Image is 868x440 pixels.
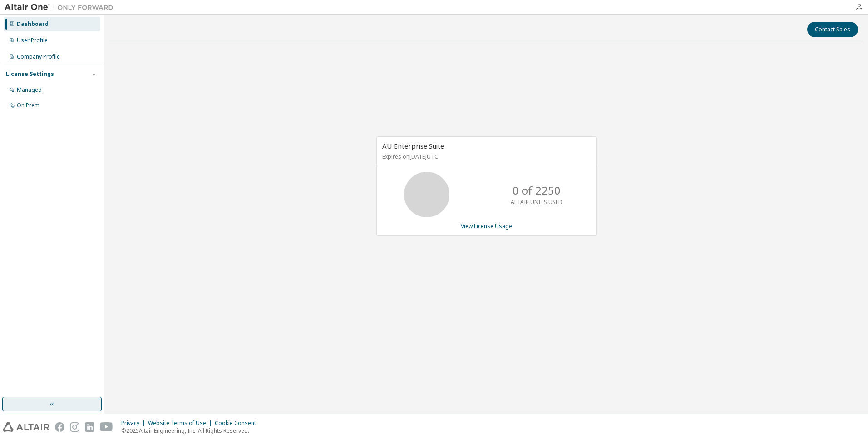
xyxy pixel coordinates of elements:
img: facebook.svg [55,422,64,432]
img: linkedin.svg [85,422,94,432]
div: Cookie Consent [215,420,261,427]
img: youtube.svg [100,422,113,432]
div: Privacy [121,420,148,427]
div: Managed [17,86,42,94]
p: © 2025 Altair Engineering, Inc. All Rights Reserved. [121,427,261,435]
button: Contact Sales [807,22,858,37]
p: 0 of 2250 [513,183,561,198]
div: Company Profile [17,53,60,60]
div: On Prem [17,102,39,109]
p: ALTAIR UNITS USED [511,198,562,206]
a: View License Usage [461,222,512,230]
img: instagram.svg [70,422,79,432]
div: User Profile [17,37,48,44]
img: Altair One [5,3,118,12]
div: License Settings [6,70,54,78]
div: Dashboard [17,20,49,28]
img: altair_logo.svg [3,422,49,432]
div: Website Terms of Use [148,420,215,427]
span: AU Enterprise Suite [382,141,444,150]
p: Expires on [DATE] UTC [382,153,588,160]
